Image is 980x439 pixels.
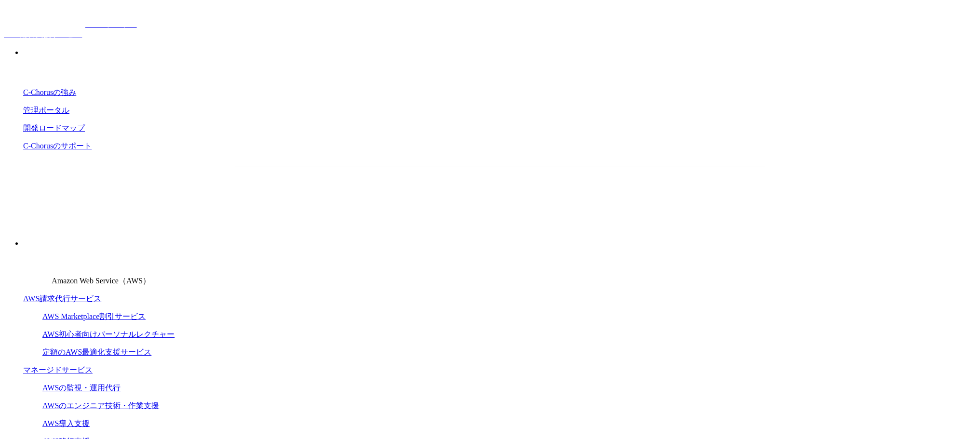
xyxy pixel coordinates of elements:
[23,256,50,283] img: Amazon Web Service（AWS）
[340,183,495,207] a: 資料を請求する
[23,88,76,96] a: C-Chorusの強み
[505,183,660,207] a: まずは相談する
[4,20,137,39] a: AWS総合支援サービス C-Chorus NHN テコラスAWS総合支援サービス
[52,277,150,285] span: Amazon Web Service（AWS）
[42,312,146,320] a: AWS Marketplace割引サービス
[23,294,101,303] a: AWS請求代行サービス
[42,401,159,410] a: AWSのエンジニア技術・作業支援
[42,419,90,427] a: AWS導入支援
[23,366,93,374] a: マネージドサービス
[23,124,85,132] a: 開発ロードマップ
[42,348,151,356] a: 定額のAWS最適化支援サービス
[23,106,69,114] a: 管理ポータル
[23,48,976,58] p: 強み
[23,239,976,249] p: サービス
[42,384,121,392] a: AWSの監視・運用代行
[23,142,92,150] a: C-Chorusのサポート
[42,330,175,338] a: AWS初心者向けパーソナルレクチャー
[644,193,652,197] img: 矢印
[479,193,487,197] img: 矢印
